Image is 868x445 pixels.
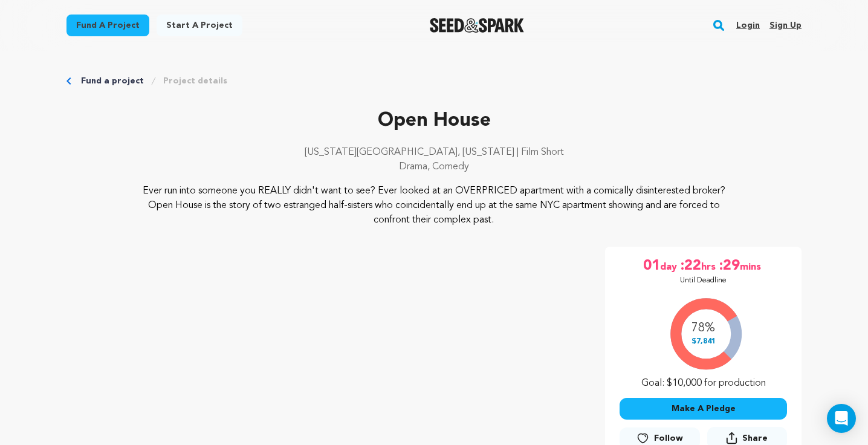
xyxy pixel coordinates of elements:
a: Fund a project [81,75,144,87]
span: :29 [718,256,740,276]
a: Sign up [769,16,802,35]
img: Seed&Spark Logo Dark Mode [430,18,525,33]
button: Make A Pledge [620,398,787,420]
span: hrs [701,256,718,276]
span: day [660,256,679,276]
p: [US_STATE][GEOGRAPHIC_DATA], [US_STATE] | Film Short [66,145,802,160]
a: Seed&Spark Homepage [430,18,525,33]
span: :22 [679,256,701,276]
span: mins [740,256,763,276]
a: Project details [163,75,227,87]
a: Start a project [157,15,242,36]
div: Breadcrumb [66,75,802,87]
span: Follow [654,432,683,444]
a: Fund a project [66,15,149,36]
p: Drama, Comedy [66,160,802,174]
div: Open Intercom Messenger [827,404,856,433]
a: Login [736,16,760,35]
p: Open House [66,106,802,135]
span: Share [742,432,768,444]
p: Until Deadline [680,276,727,285]
span: 01 [643,256,660,276]
p: Ever run into someone you REALLY didn't want to see? Ever looked at an OVERPRICED apartment with ... [140,184,728,227]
